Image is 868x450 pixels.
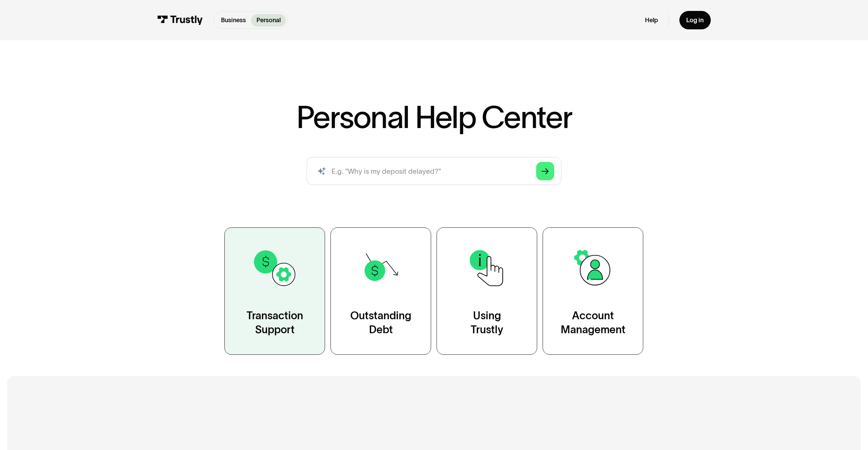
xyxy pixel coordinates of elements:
[561,309,626,337] div: Account Management
[307,157,561,185] input: search
[224,227,325,355] a: TransactionSupport
[471,309,503,337] div: Using Trustly
[221,16,246,25] p: Business
[157,15,203,25] img: Trustly Logo
[645,16,658,24] a: Help
[296,102,572,132] h1: Personal Help Center
[307,157,561,185] form: Search
[350,309,411,337] div: Outstanding Debt
[543,227,643,355] a: AccountManagement
[679,11,711,29] a: Log in
[256,16,281,25] p: Personal
[216,14,251,27] a: Business
[686,16,704,24] div: Log in
[247,309,303,337] div: Transaction Support
[437,227,537,355] a: UsingTrustly
[330,227,431,355] a: OutstandingDebt
[251,14,286,27] a: Personal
